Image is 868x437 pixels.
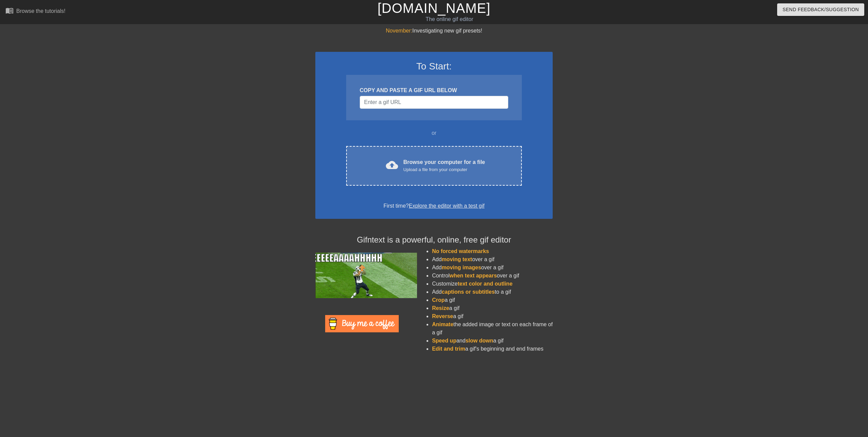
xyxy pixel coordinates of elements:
[432,338,456,344] span: Speed up
[432,346,465,352] span: Edit and trim
[360,86,508,95] div: COPY AND PASTE A GIF URL BELOW
[325,315,399,332] img: Buy Me A Coffee
[360,96,508,109] input: Username
[16,8,65,14] div: Browse the tutorials!
[403,166,485,173] div: Upload a file from your computer
[442,256,472,262] span: moving text
[432,337,553,345] li: and a gif
[5,6,65,17] a: Browse the tutorials!
[432,297,445,303] span: Crop
[432,296,553,304] li: a gif
[432,272,553,280] li: Control over a gif
[293,15,606,23] div: The online gif editor
[432,312,553,320] li: a gif
[458,281,513,287] span: text color and outline
[432,288,553,296] li: Add to a gif
[432,280,553,288] li: Customize
[5,6,14,15] span: menu_book
[777,3,864,16] button: Send Feedback/Suggestion
[432,255,553,264] li: Add over a gif
[432,304,553,312] li: a gif
[386,159,398,171] span: cloud_upload
[450,273,497,278] span: when text appears
[324,202,544,210] div: First time?
[432,313,453,319] span: Reverse
[333,129,535,137] div: or
[783,5,859,14] span: Send Feedback/Suggestion
[377,1,490,16] a: [DOMAIN_NAME]
[432,345,553,353] li: a gif's beginning and end frames
[409,203,485,209] a: Explore the editor with a test gif
[442,265,481,270] span: moving images
[432,321,453,327] span: Animate
[432,248,489,254] span: No forced watermarks
[432,320,553,337] li: the added image or text on each frame of a gif
[324,61,544,72] h3: To Start:
[315,253,417,298] img: football_small.gif
[432,305,449,311] span: Resize
[466,338,493,344] span: slow down
[432,264,553,272] li: Add over a gif
[315,27,553,35] div: Investigating new gif presets!
[403,158,485,173] div: Browse your computer for a file
[442,289,495,295] span: captions or subtitles
[386,28,412,34] span: November:
[315,235,553,245] h4: Gifntext is a powerful, online, free gif editor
